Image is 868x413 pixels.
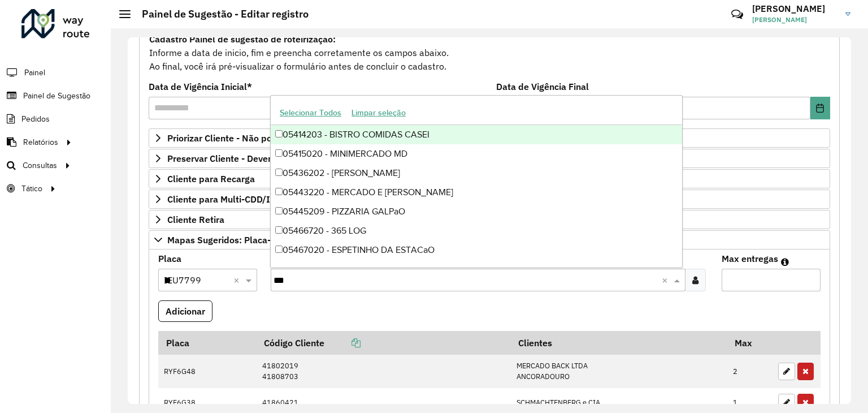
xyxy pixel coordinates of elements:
em: Máximo de clientes que serão colocados na mesma rota com os clientes informados [781,257,789,266]
a: Cliente para Recarga [149,169,830,188]
th: Clientes [510,331,727,355]
label: Data de Vigência Inicial [149,80,252,93]
a: Priorizar Cliente - Não podem ficar no buffer [149,128,830,148]
td: RYF6G48 [158,355,256,388]
div: 05436202 - [PERSON_NAME] [271,164,682,183]
td: MERCADO BACK LTDA ANCORADOURO [510,355,727,388]
a: Contato Rápido [725,2,749,27]
span: Painel [24,67,45,79]
div: 05466720 - 365 LOG [271,221,682,240]
h2: Painel de Sugestão - Editar registro [131,8,309,20]
label: Max entregas [722,252,778,265]
a: Cliente para Multi-CDD/Internalização [149,190,830,209]
span: Mapas Sugeridos: Placa-Cliente [167,235,300,244]
a: Cliente Retira [149,210,830,229]
div: 05467020 - ESPETINHO DA ESTACaO [271,240,682,260]
label: Data de Vigência Final [496,80,589,93]
span: Cliente para Multi-CDD/Internalização [167,195,327,204]
td: 41802019 41808703 [256,355,510,388]
a: Copiar [324,337,361,349]
span: Pedidos [21,113,50,125]
div: 05414203 - BISTRO COMIDAS CASEI [271,125,682,144]
span: Cliente para Recarga [167,174,255,183]
label: Placa [158,252,181,265]
div: 05443220 - MERCADO E [PERSON_NAME] [271,183,682,202]
h3: [PERSON_NAME] [752,3,837,14]
span: Cliente Retira [167,215,224,224]
button: Adicionar [158,300,212,322]
th: Placa [158,331,256,355]
div: 05415020 - MINIMERCADO MD [271,144,682,164]
div: 05445209 - PIZZARIA GALPaO [271,202,682,221]
span: Clear all [233,273,243,287]
span: Clear all [662,273,671,287]
strong: Cadastro Painel de sugestão de roteirização: [149,33,336,45]
button: Choose Date [810,97,830,119]
span: Tático [21,183,42,195]
a: Mapas Sugeridos: Placa-Cliente [149,230,830,249]
div: Informe a data de inicio, fim e preencha corretamente os campos abaixo. Ao final, você irá pré-vi... [149,32,830,74]
span: Consultas [23,160,57,171]
td: 2 [727,355,772,388]
span: Painel de Sugestão [23,90,90,102]
th: Max [727,331,772,355]
th: Código Cliente [256,331,510,355]
div: 05467206 - [PERSON_NAME] [271,260,682,279]
span: Preservar Cliente - Devem ficar no buffer, não roteirizar [167,154,397,163]
button: Limpar seleção [346,104,411,122]
span: Relatórios [23,136,58,148]
ng-dropdown-panel: Options list [270,95,683,268]
a: Preservar Cliente - Devem ficar no buffer, não roteirizar [149,149,830,168]
span: Priorizar Cliente - Não podem ficar no buffer [167,134,352,143]
span: [PERSON_NAME] [752,15,837,25]
button: Selecionar Todos [275,104,346,122]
